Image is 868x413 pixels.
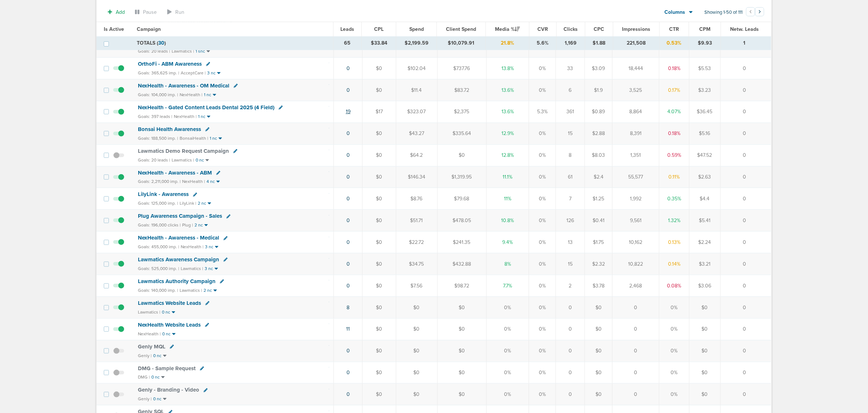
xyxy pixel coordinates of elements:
td: $146.34 [396,166,437,188]
td: $0.89 [585,101,613,123]
td: 5.6% [529,37,557,50]
span: OrthoFi - ABM Awareness [138,61,202,67]
td: $0 [437,362,486,384]
td: $0 [689,362,720,384]
td: $1,319.95 [437,166,486,188]
small: 0 nc [153,396,161,402]
td: 0% [529,297,556,318]
td: 10,162 [613,232,659,253]
td: $5.41 [689,210,720,232]
td: 0 [556,340,585,362]
td: 0.17% [659,79,689,101]
span: Leads [341,26,355,32]
td: $2.63 [689,166,720,188]
span: NexHealth - Gated Content Leads Dental 2025 (4 Field) [138,104,274,111]
small: Goals: 525,000 imp. | [138,266,179,271]
td: $0 [396,384,437,405]
td: $0 [437,384,486,405]
td: $0 [363,362,396,384]
td: 8,864 [613,101,659,123]
td: $1.9 [585,79,613,101]
small: NexHealth | [182,179,205,184]
small: Lawmatics | [172,158,194,163]
td: 11.1% [486,166,529,188]
span: NexHealth - Awareness - Medical [138,234,219,241]
td: $0 [363,123,396,144]
small: DMG | [138,375,150,380]
td: 13.6% [486,101,529,123]
td: $3.78 [585,275,613,297]
td: 0% [486,297,529,318]
small: Goals: 2,211,000 imp. | [138,179,181,184]
td: $0.41 [585,210,613,232]
small: 3 nc [207,70,216,76]
td: 0.11% [659,166,689,188]
small: NexHealth | [181,244,204,249]
td: 0 [721,79,771,101]
span: Spend [409,26,424,32]
small: Genly | [138,396,152,401]
span: Genly MQL [138,343,165,350]
span: Client Spend [446,26,476,32]
td: 2 [556,275,585,297]
td: $0 [437,297,486,318]
small: 0 nc [153,353,161,359]
td: $0 [689,297,720,318]
td: 0 [721,362,771,384]
small: Goals: 397 leads | [138,114,172,119]
small: 2 nc [204,288,212,293]
td: 221,508 [613,37,660,50]
td: $1.88 [585,37,613,50]
td: 4.07% [659,101,689,123]
td: 3,525 [613,79,659,101]
td: 0% [529,123,556,144]
span: Add [116,9,125,15]
td: $0 [585,340,613,362]
td: $8.76 [396,188,437,210]
td: 8,391 [613,123,659,144]
td: $7.56 [396,275,437,297]
td: 1.32% [659,210,689,232]
td: 55,577 [613,166,659,188]
small: Plug | [182,222,193,228]
td: 1,351 [613,144,659,166]
a: 11 [346,326,350,332]
td: 10,822 [613,253,659,275]
span: Lawmatics Website Leads [138,300,201,306]
td: $241.35 [437,232,486,253]
td: 9.4% [486,232,529,253]
td: $0 [363,318,396,340]
td: 0 [721,275,771,297]
td: $1.25 [585,188,613,210]
td: $2.88 [585,123,613,144]
small: Lawmatics | [172,49,194,54]
td: $1.75 [585,232,613,253]
span: 30 [158,40,164,46]
span: Bonsai Health Awareness [138,126,201,132]
td: 2,468 [613,275,659,297]
small: Lawmatics | [138,310,160,315]
a: 0 [347,174,350,180]
td: $2,199.59 [396,37,437,50]
td: $22.72 [396,232,437,253]
td: $0 [396,318,437,340]
td: 1,169 [556,37,585,50]
td: $47.52 [689,144,720,166]
td: 7 [556,188,585,210]
span: CPC [594,26,605,32]
a: 8 [347,304,349,311]
td: 0.18% [659,123,689,144]
a: 0 [347,283,350,289]
td: 1,992 [613,188,659,210]
td: 13 [556,232,585,253]
td: 0 [556,318,585,340]
span: CVR [538,26,548,32]
td: $102.04 [396,58,437,79]
td: $8.03 [585,144,613,166]
td: $0 [689,318,720,340]
td: 6 [556,79,585,101]
small: 1 snc [196,49,205,54]
small: Goals: 104,000 imp. | [138,92,178,98]
td: $432.88 [437,253,486,275]
span: DMG - Sample Request [138,365,196,372]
